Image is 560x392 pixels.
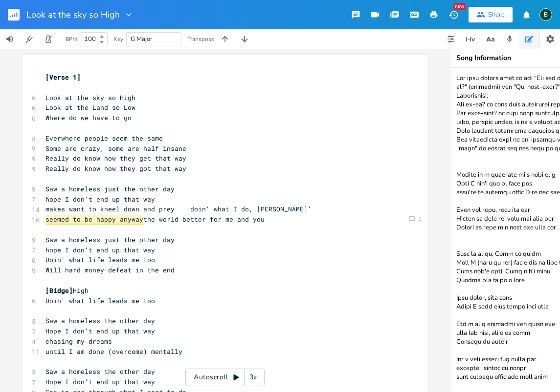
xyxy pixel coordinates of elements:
[418,216,422,222] div: 1
[131,35,153,43] span: G Major
[45,154,186,163] span: Really do know how they get that way
[45,316,155,325] span: Saw a homeless the other day
[539,8,552,21] div: BruCe
[187,36,214,42] div: Transpose
[66,37,77,42] div: BPM
[45,296,155,305] span: Doin' what life leads me too
[45,286,89,295] span: High
[45,327,155,335] span: Hope I don't end up that way
[45,337,112,346] span: chasing my dreams
[45,103,135,112] span: Look at the Land so Low
[45,235,175,244] span: Saw a homeless just the other day
[45,377,155,386] span: Hope I don't end up that way
[45,134,163,143] span: Everwhere people seem the same
[45,347,182,356] span: until I am done (overcome) mentally
[45,113,132,122] span: Where do we have to go
[444,6,463,23] button: New
[45,215,143,225] span: seemed to be happy anyway
[45,246,155,254] span: hope I don't end up that way
[245,369,262,386] div: 3x
[469,7,513,22] button: Share
[45,286,73,295] span: [Bidge]
[45,266,175,274] span: Will hard money defeat in the end
[45,255,155,264] span: Doin' what life leads me too
[45,164,186,173] span: Really do know how they got that way
[113,36,123,42] div: Key
[185,369,265,386] div: Autoscroll
[45,73,81,82] span: [Verse 1]
[45,144,186,153] span: Some are crazy, some are half insane
[539,3,552,26] button: B
[488,10,505,19] div: Share
[45,215,265,224] span: the world better for me and you
[453,3,466,10] div: New
[26,10,120,19] span: Look at the sky so High
[45,185,175,193] span: Saw a homeless just the other day
[45,195,155,204] span: hope I don't end up that way
[45,93,135,102] span: Look at the sky so High
[45,205,312,213] span: makes want to kneel down and prey doin' what I do, [PERSON_NAME]'
[45,367,155,376] span: Saw a homeless the other day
